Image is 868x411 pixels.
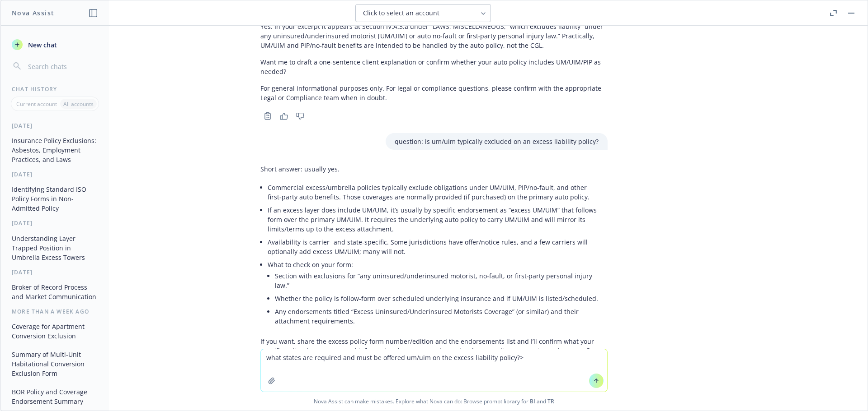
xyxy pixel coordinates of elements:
[4,392,864,411] span: Nova Assist can make mistakes. Explore what Nova can do: Browse prompt library for and
[260,164,608,174] p: Short answer: usually yes.
[8,37,102,53] button: New chat
[268,203,608,236] li: If an excess layer does include UM/UIM, it’s usually by specific endorsement as “excess UM/UIM” t...
[260,83,608,102] p: For general informational purposes only. For legal or compliance questions, please confirm with t...
[1,171,109,178] div: [DATE]
[26,60,98,73] input: Search chats
[26,40,57,50] span: New chat
[1,268,109,276] div: [DATE]
[268,236,608,258] li: Availability is carrier- and state‑specific. Some jurisdictions have offer/notice rules, and a fe...
[355,4,491,22] button: Click to select an account
[1,308,109,315] div: More than a week ago
[1,85,109,93] div: Chat History
[8,319,102,343] button: Coverage for Apartment Conversion Exclusion
[1,219,109,227] div: [DATE]
[547,397,554,405] a: TR
[268,258,608,329] li: What to check on your form:
[8,384,102,409] button: BOR Policy and Coverage Endorsement Summary
[395,137,599,146] p: question: is um/uim typically excluded on an excess liability policy?
[530,397,535,405] a: BI
[8,347,102,381] button: Summary of Multi-Unit Habitational Conversion Exclusion Form
[363,9,439,18] span: Click to select an account
[8,133,102,167] button: Insurance Policy Exclusions: Asbestos, Employment Practices, and Laws
[261,349,607,392] textarea: what states are required and must be offered um/uim on the excess liability policy?>
[268,181,608,203] li: Commercial excess/umbrella policies typically exclude obligations under UM/UIM, PIP/no‑fault, and...
[275,269,608,292] li: Section with exclusions for “any uninsured/underinsured motorist, no‑fault, or first‑party person...
[293,110,307,122] button: Thumbs down
[275,292,608,305] li: Whether the policy is follow‑form over scheduled underlying insurance and if UM/UIM is listed/sch...
[16,100,57,108] p: Current account
[8,231,102,265] button: Understanding Layer Trapped Position in Umbrella Excess Towers
[12,8,54,18] h1: Nova Assist
[260,22,608,50] p: Yes. In your excerpt it appears at Section IV.A.3.a under “LAWS, MISCELLANEOUS,” which excludes l...
[260,57,608,76] p: Want me to draft a one‑sentence client explanation or confirm whether your auto policy includes U...
[275,305,608,328] li: Any endorsements titled “Excess Uninsured/Underinsured Motorists Coverage” (or similar) and their...
[63,100,94,108] p: All accounts
[264,112,272,120] svg: Copy to clipboard
[8,280,102,304] button: Broker of Record Process and Market Communication
[8,182,102,216] button: Identifying Standard ISO Policy Forms in Non-Admitted Policy
[260,337,608,365] p: If you want, share the excess policy form number/edition and the endorsements list and I’ll confi...
[1,122,109,129] div: [DATE]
